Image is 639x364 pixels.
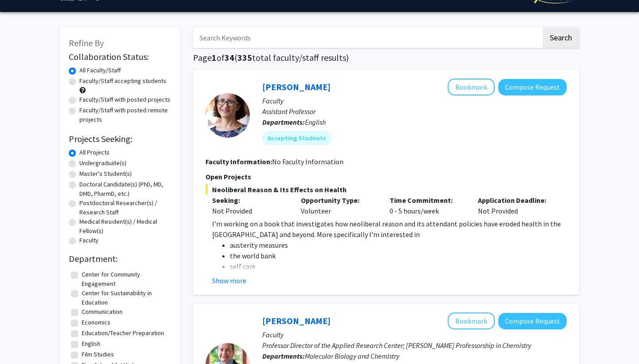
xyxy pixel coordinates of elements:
[82,339,100,348] label: English
[69,134,171,144] h2: Projects Seeking:
[212,206,288,216] div: Not Provided
[237,52,252,63] span: 335
[262,118,305,127] b: Departments:
[82,318,110,327] label: Economics
[230,240,567,250] li: austerity measures
[79,180,171,198] label: Doctoral Candidate(s) (PhD, MD, DMD, PharmD, etc.)
[79,198,171,217] label: Postdoctoral Researcher(s) / Research Staff
[79,148,110,157] label: All Projects
[448,79,495,95] button: Add Joanna Eleftheriou to Bookmarks
[471,195,560,216] div: Not Provided
[305,118,326,127] span: English
[69,253,171,264] h2: Department:
[205,157,272,166] b: Faculty Information:
[82,270,169,289] label: Center for Community Engagement
[79,217,171,236] label: Medical Resident(s) / Medical Fellow(s)
[478,195,553,206] p: Application Deadline:
[301,195,376,206] p: Opportunity Type:
[272,157,343,166] span: No Faculty Information
[230,250,567,261] li: the world bank
[262,81,331,92] a: [PERSON_NAME]
[79,66,121,75] label: All Faculty/Staff
[69,37,104,48] span: Refine By
[82,350,114,359] label: Film Studies
[262,352,305,360] b: Departments:
[205,171,567,182] p: Open Projects
[262,106,567,117] p: Assistant Professor
[305,352,399,360] span: Molecular Biology and Chemistry
[7,324,38,357] iframe: Chat
[262,315,331,326] a: [PERSON_NAME]
[69,51,171,62] h2: Collaboration Status:
[82,289,169,307] label: Center for Sustainability in Education
[498,79,567,95] button: Compose Request to Joanna Eleftheriou
[79,95,170,104] label: Faculty/Staff with posted projects
[230,261,567,272] li: self care
[79,76,166,86] label: Faculty/Staff accepting students
[294,195,383,216] div: Volunteer
[79,169,132,178] label: Master's Student(s)
[212,195,288,206] p: Seeking:
[262,131,331,145] mat-chip: Accepting Students
[205,184,567,195] span: Neoliberal Reason & Its Effects on Health
[225,52,234,63] span: 34
[79,106,171,124] label: Faculty/Staff with posted remote projects
[79,158,126,168] label: Undergraduate(s)
[383,195,472,216] div: 0 - 5 hours/week
[193,28,541,48] input: Search Keywords
[262,340,567,351] p: Professor Director of the Applied Research Center; [PERSON_NAME] Professorship in Chemistry
[193,52,579,63] h1: Page of ( total faculty/staff results)
[543,28,579,48] button: Search
[212,275,246,286] button: Show more
[390,195,465,206] p: Time Commitment:
[448,313,495,329] button: Add Tarek Abdel-Fattah to Bookmarks
[82,307,122,317] label: Communication
[82,328,164,338] label: Education/Teacher Preparation
[498,313,567,329] button: Compose Request to Tarek Abdel-Fattah
[79,236,99,245] label: Faculty
[212,218,567,240] p: I'm working on a book that investigates how neoliberal reason and its attendant policies have ero...
[262,329,567,340] p: Faculty
[262,95,567,106] p: Faculty
[212,52,217,63] span: 1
